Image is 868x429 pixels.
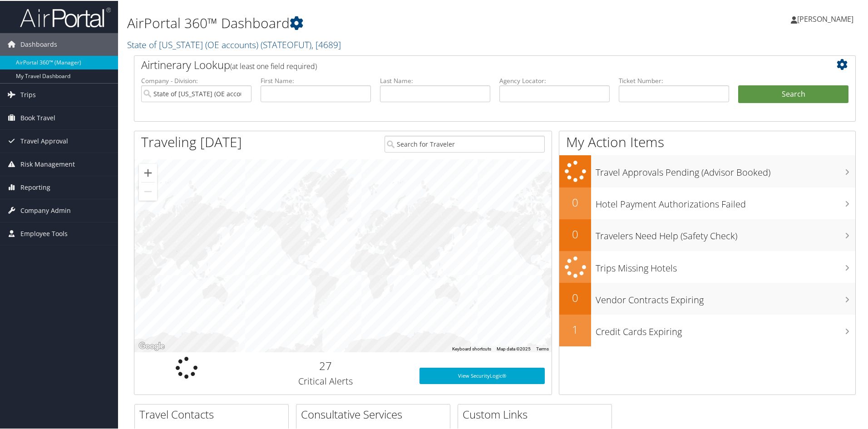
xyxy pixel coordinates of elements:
label: Company - Division: [141,75,252,84]
img: airportal-logo.png [20,6,111,27]
h2: 1 [559,321,591,336]
h2: Travel Contacts [139,406,288,421]
span: ( STATEOFUT ) [261,38,311,50]
h3: Hotel Payment Authorizations Failed [596,192,855,210]
input: Search for Traveler [385,135,545,152]
h3: Critical Alerts [246,374,406,387]
a: View SecurityLogic® [419,367,545,383]
h2: 0 [559,194,591,209]
h2: 0 [559,226,591,241]
h3: Travelers Need Help (Safety Check) [596,224,855,242]
h2: Custom Links [463,406,612,421]
span: Book Travel [20,106,55,128]
h1: AirPortal 360™ Dashboard [127,13,617,32]
span: Travel Approval [20,129,68,152]
button: Keyboard shortcuts [452,345,491,351]
h2: Consultative Services [301,406,450,421]
label: Agency Locator: [499,75,610,84]
span: , [ 4689 ] [311,38,341,50]
a: 1Credit Cards Expiring [559,314,855,345]
h3: Vendor Contracts Expiring [596,288,855,306]
span: (at least one field required) [230,60,317,70]
a: State of [US_STATE] (OE accounts) [127,38,341,50]
h1: Traveling [DATE] [141,132,242,151]
a: [PERSON_NAME] [791,5,863,32]
a: Travel Approvals Pending (Advisor Booked) [559,154,855,187]
button: Zoom out [139,182,157,200]
label: First Name: [261,75,371,84]
label: Ticket Number: [619,75,729,84]
span: Dashboards [20,32,57,55]
span: Risk Management [20,152,75,175]
h3: Credit Cards Expiring [596,320,855,337]
a: 0Travelers Need Help (Safety Check) [559,218,855,250]
a: 0Vendor Contracts Expiring [559,282,855,314]
h1: My Action Items [559,132,855,151]
button: Zoom in [139,163,157,181]
label: Last Name: [380,75,490,84]
span: Map data ©2025 [497,345,531,350]
span: [PERSON_NAME] [797,13,853,23]
h2: 27 [246,357,406,373]
h2: 0 [559,289,591,305]
span: Trips [20,83,36,105]
img: Google [137,340,167,351]
button: Search [738,84,848,103]
h3: Travel Approvals Pending (Advisor Booked) [596,161,855,178]
a: Trips Missing Hotels [559,250,855,282]
span: Employee Tools [20,222,68,244]
span: Reporting [20,175,50,198]
h3: Trips Missing Hotels [596,256,855,274]
a: Open this area in Google Maps (opens a new window) [137,340,167,351]
a: Terms (opens in new tab) [536,345,549,350]
span: Company Admin [20,198,71,221]
h2: Airtinerary Lookup [141,56,789,72]
a: 0Hotel Payment Authorizations Failed [559,187,855,218]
